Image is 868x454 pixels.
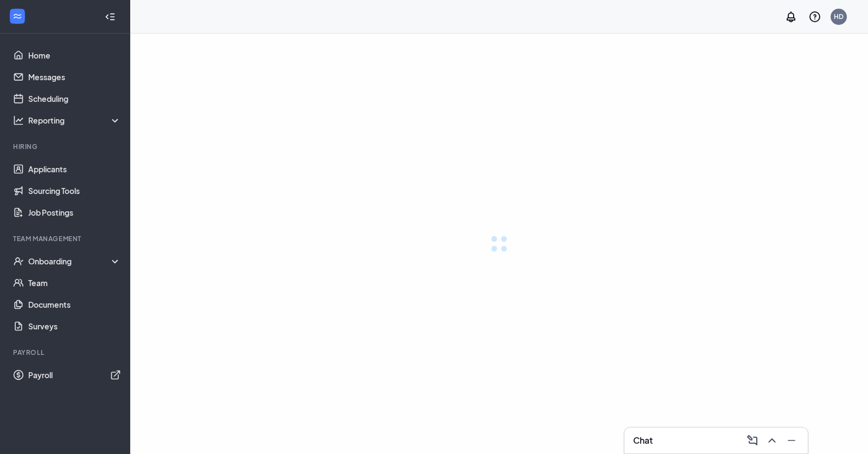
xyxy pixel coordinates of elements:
[28,364,121,386] a: PayrollExternalLink
[743,432,760,449] button: ComposeMessage
[28,256,122,267] div: Onboarding
[782,432,799,449] button: Minimize
[13,348,119,357] div: Payroll
[28,272,121,294] a: Team
[28,44,121,66] a: Home
[785,434,798,447] svg: Minimize
[808,10,821,23] svg: QuestionInfo
[13,142,119,151] div: Hiring
[13,234,119,243] div: Team Management
[784,10,797,23] svg: Notifications
[13,115,24,126] svg: Analysis
[28,180,121,202] a: Sourcing Tools
[28,315,121,337] a: Surveys
[28,115,122,126] div: Reporting
[834,12,844,21] div: HD
[28,202,121,223] a: Job Postings
[13,256,24,267] svg: UserCheck
[12,11,23,22] svg: WorkstreamLogo
[28,158,121,180] a: Applicants
[633,434,653,446] h3: Chat
[762,432,780,449] button: ChevronUp
[28,88,121,109] a: Scheduling
[765,434,778,447] svg: ChevronUp
[105,11,116,22] svg: Collapse
[28,294,121,315] a: Documents
[28,66,121,88] a: Messages
[746,434,759,447] svg: ComposeMessage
